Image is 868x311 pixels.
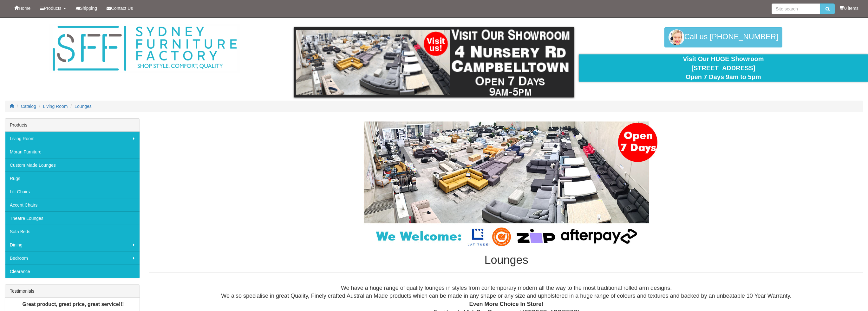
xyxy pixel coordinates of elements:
img: Lounges [348,121,665,247]
a: Living Room [43,104,68,109]
span: Shipping [80,6,97,11]
div: Testimonials [5,285,140,298]
div: Visit Our HUGE Showroom [STREET_ADDRESS] Open 7 Days 9am to 5pm [584,54,863,82]
b: Even More Choice In Store! [469,301,544,307]
a: Shipping [71,0,102,16]
div: Products [5,119,140,132]
span: Home [19,6,30,11]
img: showroom.gif [294,27,574,97]
a: Bedroom [5,251,140,264]
span: Products [44,6,61,11]
a: Contact Us [102,0,138,16]
a: Dining [5,238,140,251]
li: 0 items [840,5,858,11]
a: Lift Chairs [5,185,140,198]
a: Catalog [21,104,36,109]
a: Sofa Beds [5,225,140,238]
h1: Lounges [149,254,863,266]
a: Products [35,0,70,16]
img: Sydney Furniture Factory [49,24,240,73]
span: Contact Us [111,6,133,11]
a: Rugs [5,171,140,185]
input: Site search [772,3,820,14]
a: Home [10,0,35,16]
a: Custom Made Lounges [5,158,140,171]
a: Accent Chairs [5,198,140,211]
a: Living Room [5,132,140,145]
a: Clearance [5,264,140,278]
a: Lounges [75,104,92,109]
a: Theatre Lounges [5,211,140,225]
b: Great product, great price, great service!!! [23,302,124,307]
a: Moran Furniture [5,145,140,158]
